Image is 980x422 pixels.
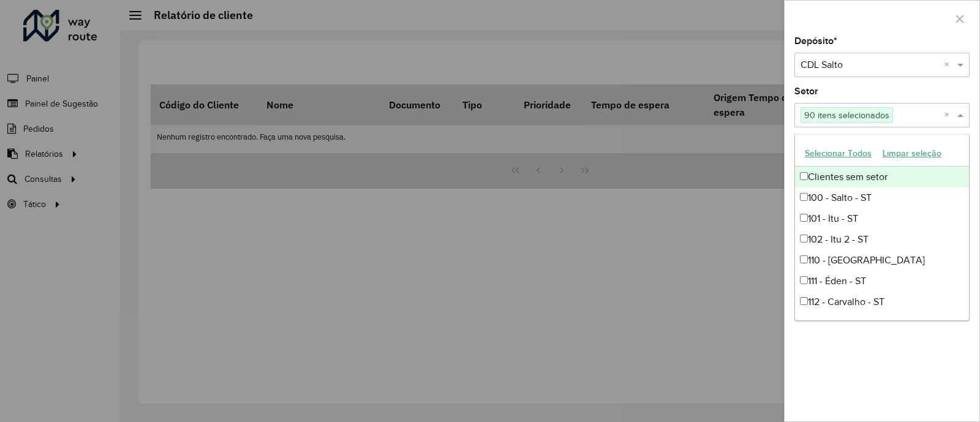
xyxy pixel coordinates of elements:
div: 111 - Éden - ST [795,271,969,292]
div: 110 - [GEOGRAPHIC_DATA] [795,250,969,271]
label: Setor [794,84,818,99]
div: Clientes sem setor [795,167,969,187]
span: Clear all [944,108,954,122]
div: 112 - Carvalho - ST [795,292,969,312]
label: Depósito [794,34,837,48]
button: Limpar seleção [877,144,947,163]
div: 102 - Itu 2 - ST [795,229,969,250]
span: Clear all [944,58,954,72]
span: 90 itens selecionados [801,108,892,122]
div: 101 - Itu - ST [795,208,969,229]
div: 113 - Chacara Carolina - [GEOGRAPHIC_DATA] [795,312,969,333]
ng-dropdown-panel: Options list [794,134,970,321]
button: Selecionar Todos [799,144,877,163]
div: 100 - Salto - ST [795,187,969,208]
